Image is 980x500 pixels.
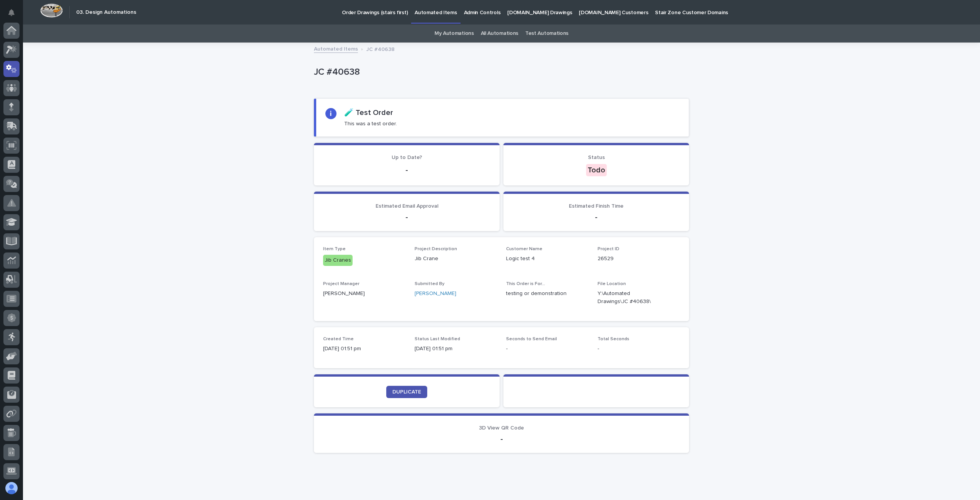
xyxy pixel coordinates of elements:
[415,282,444,286] span: Submitted By
[392,155,422,160] span: Up to Date?
[323,213,490,222] p: -
[588,155,605,160] span: Status
[513,213,680,222] p: -
[598,337,629,341] span: Total Seconds
[76,9,136,16] h2: 03. Design Automations
[3,480,20,496] button: users-avatar
[586,164,607,176] div: Todo
[366,44,395,53] p: JC #40638
[323,166,490,175] p: -
[479,425,524,431] span: 3D View QR Code
[481,25,518,43] a: All Automations
[598,345,680,353] p: -
[434,25,474,43] a: My Automations
[506,247,542,251] span: Customer Name
[10,9,20,21] div: Notifications
[506,345,588,353] p: -
[314,67,686,78] p: JC #40638
[323,290,405,298] p: [PERSON_NAME]
[323,282,359,286] span: Project Manager
[344,108,393,117] h2: 🧪 Test Order
[344,120,397,127] p: This was a test order.
[415,255,497,263] p: Jib Crane
[386,386,427,398] a: DUPLICATE
[506,290,588,298] p: testing or demonstration
[3,5,20,21] button: Notifications
[506,282,545,286] span: This Order is For...
[415,290,456,298] a: [PERSON_NAME]
[323,434,680,444] p: -
[569,203,624,209] span: Estimated Finish Time
[376,203,438,209] span: Estimated Email Approval
[598,255,680,263] p: 26529
[323,337,354,341] span: Created Time
[598,290,661,306] : Y:\Automated Drawings\JC #40638\
[40,3,63,18] img: Workspace Logo
[323,345,405,353] p: [DATE] 01:51 pm
[525,25,568,43] a: Test Automations
[415,337,460,341] span: Status Last Modified
[598,282,626,286] span: File Location
[415,247,457,251] span: Project Description
[506,337,557,341] span: Seconds to Send Email
[323,247,346,251] span: Item Type
[392,389,421,395] span: DUPLICATE
[415,345,497,353] p: [DATE] 01:51 pm
[314,44,358,53] a: Automated Items
[323,255,353,266] div: Jib Cranes
[506,255,588,263] p: Logic test 4
[598,247,619,251] span: Project ID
